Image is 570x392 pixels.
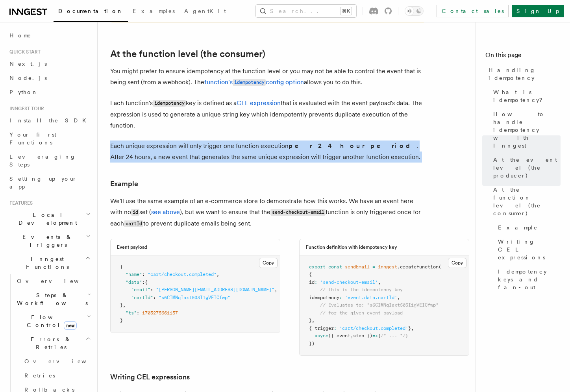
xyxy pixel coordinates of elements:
span: : [137,310,139,316]
span: : [315,279,317,285]
span: Flow Control [14,313,87,329]
span: "email" [131,287,150,292]
span: Writing CEL expressions [498,238,561,261]
span: : [153,295,156,300]
a: Overview [14,274,93,288]
span: 'send-checkout-email' [320,279,378,285]
span: "cart/checkout.completed" [148,272,217,277]
span: { [309,272,312,277]
button: Copy [448,258,466,268]
span: // Evaluates to: "s6CIMNqIaxt503I1gVEICfwp" [320,302,439,308]
span: Overview [17,278,98,284]
a: What is idempotency? [490,85,561,107]
span: , [378,279,381,285]
span: } [309,318,312,323]
span: Steps & Workflows [14,291,88,307]
a: Python [6,85,93,99]
p: Each unique expression will only trigger one function execution . After 24 hours, a new event tha... [110,141,425,163]
span: What is idempotency? [493,88,561,104]
a: Overview [21,354,93,368]
kbd: ⌘K [341,7,352,15]
span: Overview [24,358,105,364]
span: ( [439,264,441,270]
span: } [405,333,408,338]
span: Example [498,224,538,231]
button: Steps & Workflows [14,288,93,310]
span: Inngest tour [6,105,44,112]
span: : [142,279,145,285]
span: Idempotency keys and fan-out [498,268,561,291]
span: How to handle idempotency with Inngest [493,110,561,150]
span: .createFunction [397,264,439,270]
button: Inngest Functions [6,252,93,274]
button: Search...⌘K [256,5,356,17]
span: AgentKit [184,8,226,14]
span: } [408,325,411,331]
span: Handling idempotency [489,66,561,82]
a: Retries [21,368,93,383]
span: Your first Functions [9,131,56,146]
button: Errors & Retries [14,332,93,354]
p: Each function's key is defined as a that is evaluated with the event payload's data. The expressi... [110,98,425,131]
span: At the event level (the producer) [493,156,561,179]
span: 'cart/checkout.completed' [339,325,408,331]
span: Install the SDK [9,117,91,124]
a: Writing CEL expressions [110,372,190,383]
span: new [64,321,77,330]
button: Toggle dark mode [405,6,424,16]
span: Inngest Functions [6,255,85,271]
span: Documentation [58,8,123,14]
a: At the function level (the consumer) [110,48,265,59]
span: Errors & Retries [14,335,85,351]
a: At the function level (the consumer) [490,183,561,220]
span: const [328,264,342,270]
span: Node.js [9,75,47,81]
a: Node.js [6,71,93,85]
span: "ts" [126,310,137,316]
span: sendEmail [345,264,370,270]
code: cartId [124,220,143,227]
a: CEL expression [237,99,281,107]
span: Setting up your app [9,176,77,190]
strong: per 24 hour period [289,142,416,150]
span: ({ event [328,333,350,338]
a: Install the SDK [6,113,93,128]
span: : [339,295,342,300]
a: see above [151,208,180,216]
code: id [131,209,139,216]
a: At the event level (the producer) [490,153,561,183]
span: "name" [126,272,142,277]
a: Next.js [6,57,93,71]
a: Documentation [54,2,128,22]
span: id [309,279,315,285]
span: { [145,279,148,285]
span: , [411,325,414,331]
span: , [123,302,126,308]
span: Quick start [6,49,41,55]
span: = [372,264,375,270]
p: You might prefer to ensure idempotency at the function level or you may not be able to control th... [110,66,425,88]
a: Sign Up [512,5,564,17]
span: At the function level (the consumer) [493,186,561,217]
span: => [372,333,378,338]
span: : [150,287,153,292]
span: Events & Triggers [6,233,86,249]
span: { [120,264,123,270]
span: async [315,333,328,338]
span: , [274,287,277,292]
h4: On this page [485,50,561,63]
span: { trigger [309,325,334,331]
p: We'll use the same example of an e-commerce store to demonstrate how this works. We have an event... [110,196,425,229]
button: Copy [259,258,278,268]
span: // This is the idempotency key [320,287,403,292]
span: "s6CIMNqIaxt503I1gVEICfwp" [159,295,230,300]
span: Leveraging Steps [9,153,76,168]
a: Example [110,178,138,189]
span: 1703275661157 [142,310,178,316]
span: inngest [378,264,397,270]
span: // for the given event payload [320,310,403,316]
a: Examples [128,2,180,21]
a: function'sidempotencyconfig option [204,78,304,86]
span: , [312,318,315,323]
a: Your first Functions [6,128,93,150]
